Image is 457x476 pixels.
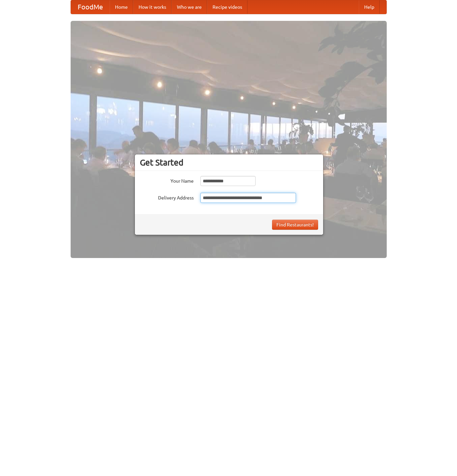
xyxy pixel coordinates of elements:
label: Your Name [140,176,194,184]
button: Find Restaurants! [272,220,318,230]
label: Delivery Address [140,193,194,201]
a: Help [359,0,380,14]
a: Who we are [172,0,207,14]
a: FoodMe [71,0,110,14]
a: Home [110,0,133,14]
a: Recipe videos [207,0,247,14]
h3: Get Started [140,157,318,168]
a: How it works [133,0,172,14]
